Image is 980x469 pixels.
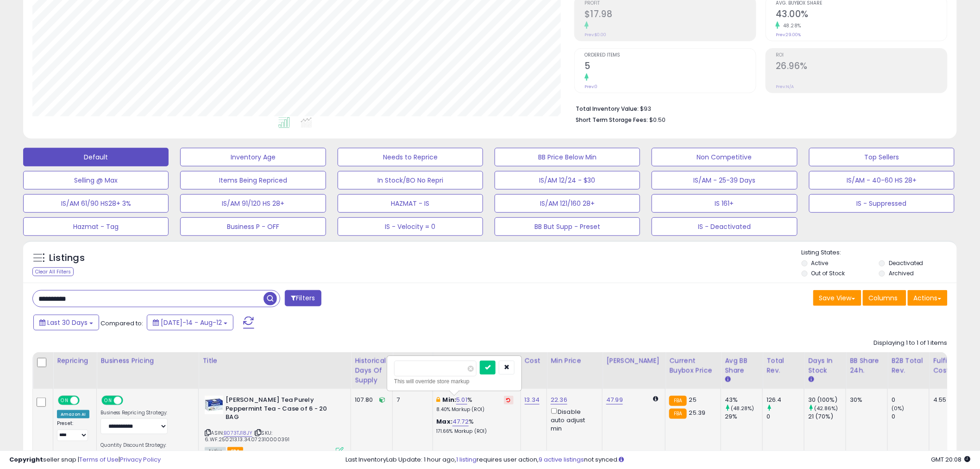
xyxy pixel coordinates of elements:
[809,171,955,190] button: IS/AM - 40-60 HS 28+
[892,412,929,421] div: 0
[205,396,344,454] div: ASIN:
[584,1,756,6] span: Profit
[576,105,639,113] b: Total Inventory Value:
[780,22,801,29] small: 48.28%
[889,259,923,267] label: Deactivated
[101,319,143,328] span: Compared to:
[180,217,326,236] button: Business P - OFF
[669,356,717,375] div: Current Buybox Price
[101,356,195,366] div: Business Pricing
[892,396,929,404] div: 0
[355,356,389,385] div: Historical Days Of Supply
[525,395,540,405] a: 13.34
[725,375,730,384] small: Avg BB Share.
[584,53,756,58] span: Ordered Items
[850,356,884,375] div: BB Share 24h.
[584,61,756,73] h2: 5
[908,290,948,306] button: Actions
[813,290,861,306] button: Save View
[811,259,829,267] label: Active
[689,408,706,417] span: 25.39
[47,318,88,327] span: Last 30 Days
[525,356,543,366] div: Cost
[103,397,114,405] span: ON
[122,397,137,405] span: OFF
[227,447,243,455] span: FBA
[669,396,686,406] small: FBA
[355,396,385,404] div: 107.80
[456,395,467,405] a: 5.01
[23,217,169,236] button: Hazmat - Tag
[776,9,947,21] h2: 43.00%
[669,409,686,419] small: FBA
[776,84,794,89] small: Prev: N/A
[776,61,947,73] h2: 26.96%
[33,315,99,330] button: Last 30 Days
[59,397,70,405] span: ON
[652,194,797,213] button: IS 161+
[811,269,845,277] label: Out of Stock
[346,456,971,464] div: Last InventoryLab Update: 1 hour ago, requires user action, not synced.
[584,84,597,89] small: Prev: 0
[889,269,914,277] label: Archived
[285,290,321,306] button: Filters
[205,396,223,414] img: 51tLX1K4WTL._SL40_.jpg
[495,171,640,190] button: IS/AM 12/24 - $30
[808,356,842,375] div: Days In Stock
[433,352,521,389] th: The percentage added to the cost of goods (COGS) that forms the calculator for Min & Max prices.
[338,217,483,236] button: IS - Velocity = 0
[725,412,762,421] div: 29%
[23,148,169,166] button: Default
[226,396,338,424] b: [PERSON_NAME] Tea Purely Peppermint Tea - Case of 6 - 20 BAG
[338,148,483,166] button: Needs to Reprice
[892,405,905,412] small: (0%)
[931,455,971,464] span: 2025-09-12 20:08 GMT
[933,396,966,404] div: 4.55
[101,442,168,449] label: Quantity Discount Strategy:
[457,455,477,464] a: 1 listing
[161,318,222,327] span: [DATE]-14 - Aug-12
[495,217,640,236] button: BB But Supp - Preset
[180,194,326,213] button: IS/AM 91/120 HS 28+
[766,356,800,375] div: Total Rev.
[802,248,957,257] p: Listing States:
[551,356,598,366] div: Min Price
[874,339,948,348] div: Displaying 1 to 1 of 1 items
[551,406,595,433] div: Disable auto adjust min
[809,148,955,166] button: Top Sellers
[9,456,161,464] div: seller snap | |
[9,455,43,464] strong: Copyright
[652,217,797,236] button: IS - Deactivated
[584,9,756,21] h2: $17.98
[180,171,326,190] button: Items Being Repriced
[808,375,814,384] small: Days In Stock.
[147,315,233,330] button: [DATE]-14 - Aug-12
[23,194,169,213] button: IS/AM 61/90 HS28+ 3%
[808,412,846,421] div: 21 (70%)
[815,405,838,412] small: (42.86%)
[731,405,754,412] small: (48.28%)
[202,356,347,366] div: Title
[850,396,880,404] div: 30%
[652,148,797,166] button: Non Competitive
[725,396,762,404] div: 43%
[205,447,226,455] span: All listings currently available for purchase on Amazon
[338,194,483,213] button: HAZMAT - IS
[495,148,640,166] button: BB Price Below Min
[394,377,515,386] div: This will override store markup
[551,395,567,405] a: 22.36
[869,293,898,303] span: Columns
[437,418,514,435] div: %
[576,102,941,114] li: $93
[452,417,469,426] a: 47.72
[79,455,119,464] a: Terms of Use
[689,395,697,404] span: 25
[809,194,955,213] button: IS - Suppressed
[49,252,85,265] h5: Listings
[437,417,453,426] b: Max:
[57,420,89,441] div: Preset:
[205,429,289,443] span: | SKU: 6.WF.250213.13.34.072310000391
[32,267,74,276] div: Clear All Filters
[606,356,661,366] div: [PERSON_NAME]
[495,194,640,213] button: IS/AM 121/160 28+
